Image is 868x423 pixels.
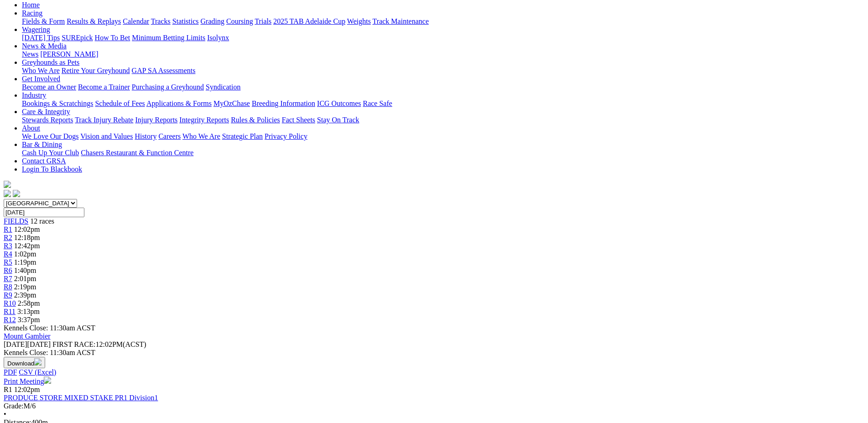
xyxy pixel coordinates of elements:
a: Home [22,1,40,9]
a: CSV (Excel) [19,368,56,376]
div: Download [4,368,864,376]
a: Stay On Track [317,116,359,124]
a: Race Safe [363,99,392,107]
a: We Love Our Dogs [22,132,78,140]
a: R9 [4,291,12,299]
span: R7 [4,275,12,282]
a: Purchasing a Greyhound [132,83,204,91]
div: Get Involved [22,83,864,91]
a: Minimum Betting Limits [132,34,205,42]
a: Integrity Reports [179,116,229,124]
a: R1 [4,225,12,233]
input: Select date [4,208,84,217]
a: Stewards Reports [22,116,73,124]
a: Privacy Policy [265,132,307,140]
a: R8 [4,283,12,291]
a: R11 [4,308,16,315]
div: About [22,132,864,141]
a: Applications & Forms [146,99,212,107]
a: About [22,124,40,132]
a: News [22,50,38,58]
div: Racing [22,17,864,26]
span: 12:02pm [14,386,40,393]
span: Kennels Close: 11:30am ACST [4,324,95,332]
span: 1:19pm [14,258,36,266]
a: Weights [347,17,371,25]
div: News & Media [22,50,864,58]
a: Racing [22,9,42,17]
a: Become an Owner [22,83,76,91]
a: R6 [4,266,12,274]
div: Industry [22,99,864,108]
a: R10 [4,299,16,307]
img: download.svg [34,358,42,366]
a: Wagering [22,26,50,33]
a: SUREpick [62,34,93,42]
a: Care & Integrity [22,108,70,115]
a: R2 [4,234,12,241]
a: Track Injury Rebate [75,116,133,124]
a: Greyhounds as Pets [22,58,79,66]
a: Injury Reports [135,116,177,124]
a: Get Involved [22,75,60,83]
a: Grading [201,17,224,25]
a: PDF [4,368,17,376]
a: Breeding Information [252,99,315,107]
span: 2:01pm [14,275,36,282]
div: Kennels Close: 11:30am ACST [4,349,864,357]
a: Fact Sheets [282,116,315,124]
div: M/6 [4,402,864,410]
a: Bookings & Scratchings [22,99,93,107]
a: MyOzChase [213,99,250,107]
a: Contact GRSA [22,157,66,165]
img: logo-grsa-white.png [4,181,11,188]
span: 2:39pm [14,291,36,299]
a: Become a Trainer [78,83,130,91]
span: 2:58pm [18,299,40,307]
a: History [135,132,156,140]
span: 12 races [30,217,54,225]
a: Mount Gambier [4,332,51,340]
div: Care & Integrity [22,116,864,124]
div: Bar & Dining [22,149,864,157]
span: [DATE] [4,340,27,348]
a: Industry [22,91,46,99]
a: Statistics [172,17,199,25]
a: Who We Are [22,67,60,74]
span: 12:42pm [14,242,40,250]
div: Wagering [22,34,864,42]
span: 12:02pm [14,225,40,233]
a: Tracks [151,17,171,25]
a: R4 [4,250,12,258]
img: printer.svg [44,376,51,384]
a: R5 [4,258,12,266]
a: Who We Are [182,132,220,140]
a: Isolynx [207,34,229,42]
a: PRODUCE STORE MIXED STAKE PR1 Division1 [4,394,158,402]
span: FIRST RACE: [52,340,95,348]
span: 3:37pm [18,316,40,324]
span: 12:02PM(ACST) [52,340,146,348]
a: Retire Your Greyhound [62,67,130,74]
a: ICG Outcomes [317,99,361,107]
a: FIELDS [4,217,28,225]
img: facebook.svg [4,190,11,197]
a: [DATE] Tips [22,34,60,42]
a: Rules & Policies [231,116,280,124]
div: Greyhounds as Pets [22,67,864,75]
button: Download [4,357,45,368]
span: R3 [4,242,12,250]
span: • [4,410,6,418]
img: twitter.svg [13,190,20,197]
a: Results & Replays [67,17,121,25]
a: Login To Blackbook [22,165,82,173]
a: Coursing [226,17,253,25]
span: 1:02pm [14,250,36,258]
